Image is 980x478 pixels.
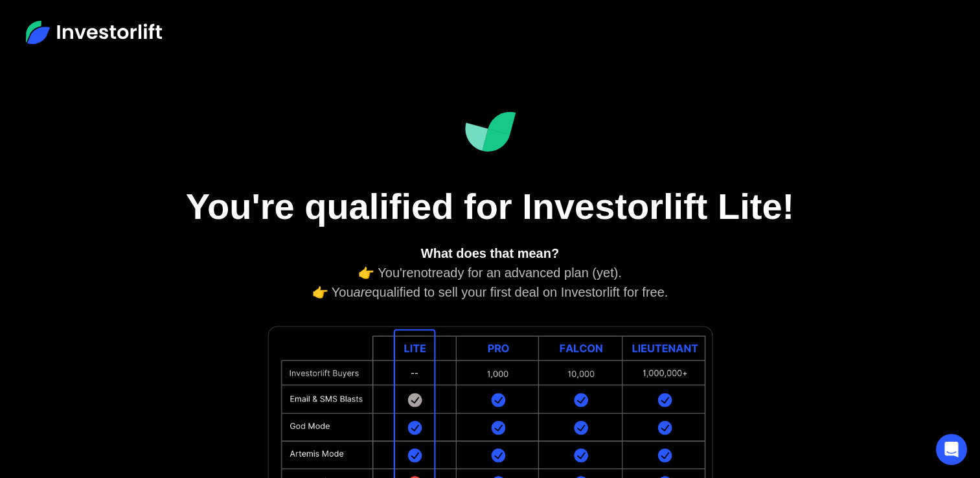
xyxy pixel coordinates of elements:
[421,246,559,260] strong: What does that mean?
[166,185,814,228] h1: You're qualified for Investorlift Lite!
[464,111,516,152] img: Investorlift Dashboard
[414,266,432,280] em: not
[212,244,769,302] div: 👉 You're ready for an advanced plan (yet). 👉 You qualified to sell your first deal on Investorlif...
[354,285,372,299] em: are
[936,434,967,465] div: Open Intercom Messenger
